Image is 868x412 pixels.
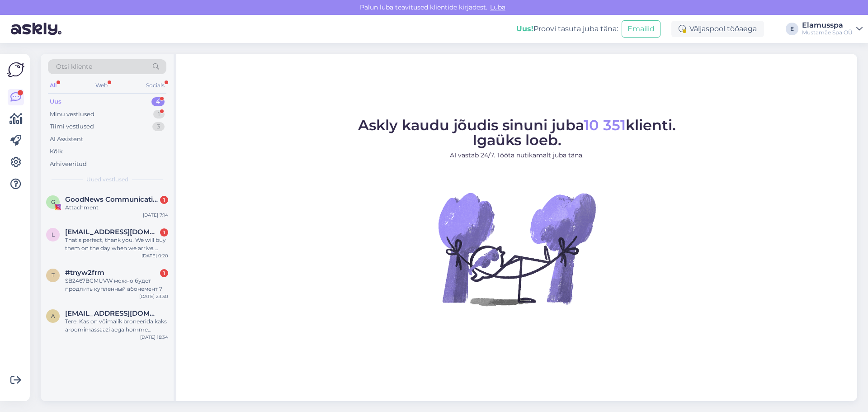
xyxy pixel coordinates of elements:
[487,3,508,11] span: Luba
[50,160,87,169] div: Arhiveeritud
[139,293,168,300] div: [DATE] 23:30
[786,23,798,35] div: E
[50,110,94,119] div: Minu vestlused
[56,62,92,71] span: Otsi kliente
[160,228,168,237] div: 1
[51,199,55,205] span: G
[140,334,168,341] div: [DATE] 18:34
[151,97,165,106] div: 4
[802,22,863,36] a: ElamusspaMustamäe Spa OÜ
[50,135,83,144] div: AI Assistent
[142,252,168,259] div: [DATE] 0:20
[160,196,168,204] div: 1
[65,228,159,236] span: lydemm@gmail.com
[48,80,58,91] div: All
[358,116,676,149] span: Askly kaudu jõudis sinuni juba klienti. Igaüks loeb.
[52,231,55,238] span: l
[516,24,618,34] div: Proovi tasuta juba täna:
[65,195,159,204] span: GoodNews Communication
[160,269,168,277] div: 1
[65,269,104,277] span: #tnyw2frm
[152,122,165,131] div: 3
[671,21,764,37] div: Väljaspool tööaega
[358,151,676,160] p: AI vastab 24/7. Tööta nutikamalt juba täna.
[65,317,168,334] div: Tere, Kas on võimalik broneerida kaks aroomimassaazi aega homme (19.sept) kahele inimesele? Kas s...
[52,272,55,279] span: t
[65,236,168,252] div: That’s perfect, thank you. We will buy them on the day when we arrive. Thanks ☺️
[153,110,165,119] div: 1
[622,20,660,38] button: Emailid
[65,309,159,317] span: asi.triin@gmail.com
[50,147,63,156] div: Kõik
[94,80,109,91] div: Web
[51,313,55,319] span: a
[516,24,533,33] b: Uus!
[144,80,166,91] div: Socials
[50,122,94,131] div: Tiimi vestlused
[802,29,853,36] div: Mustamäe Spa OÜ
[50,97,61,106] div: Uus
[65,277,168,293] div: SB2467BCMUVW можно будет продлить купленный абонемент ?
[7,61,24,78] img: Askly Logo
[435,167,598,330] img: No Chat active
[86,175,128,184] span: Uued vestlused
[802,22,853,29] div: Elamusspa
[584,116,626,134] span: 10 351
[143,212,168,218] div: [DATE] 7:14
[65,204,168,212] div: Attachment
